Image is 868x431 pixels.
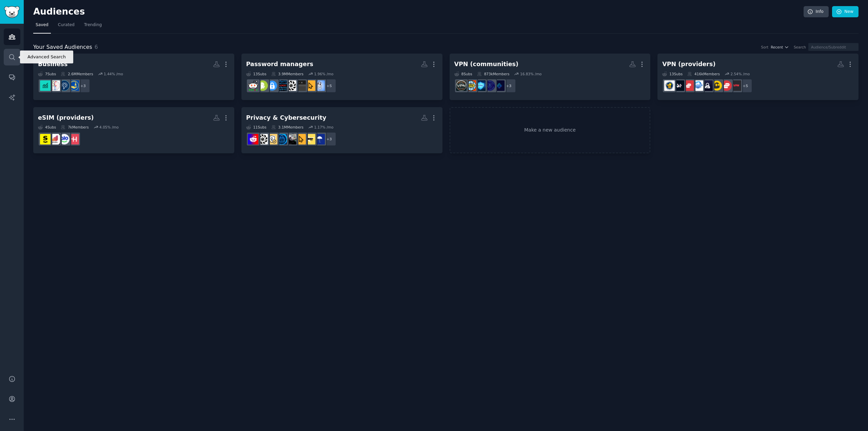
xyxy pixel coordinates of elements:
[50,80,60,91] img: SmallBusinessCanada
[687,72,720,76] div: 416k Members
[241,54,442,100] a: Password managers13Subs3.9MMembers1.96% /mo+5WindowsHelpCyberSecurityAdvicesoftwareprivacyPasswor...
[305,80,315,91] img: CyberSecurityAdvice
[761,45,769,50] div: Sort
[68,80,79,91] img: StartingBusiness
[520,72,542,76] div: 16.83 % /mo
[454,72,472,76] div: 8 Sub s
[664,80,675,91] img: mullvadvpn
[808,43,859,51] input: Audience/Subreddit
[38,60,67,68] div: Business
[267,80,277,91] img: PasswordManagers
[68,134,79,144] img: Holafly
[276,134,287,144] img: DigitalPrivacy
[804,6,829,18] a: Info
[477,72,510,76] div: 873k Members
[314,72,334,76] div: 1.96 % /mo
[56,20,77,34] a: Curated
[674,80,684,91] img: Windscribe
[450,107,651,154] a: Make a new audience
[702,80,713,91] img: torguard
[731,80,741,91] img: IVPN
[246,125,267,130] div: 11 Sub s
[454,60,519,68] div: VPN (communities)
[84,22,102,28] span: Trending
[314,80,325,91] img: WindowsHelp
[99,125,119,130] div: 4.05 % /mo
[502,79,516,93] div: + 3
[61,72,93,76] div: 2.6M Members
[4,6,20,18] img: GummySearch logo
[61,125,88,130] div: 7k Members
[241,107,442,154] a: Privacy & Cybersecurity11Subs3.1MMembers1.17% /mo+3europrivacyPrivacyTechTalkCyberSecurityAdvicec...
[257,134,268,144] img: privacy
[40,80,51,91] img: BusinessPH
[33,54,234,100] a: Business7Subs2.6MMembers1.44% /mo+3StartingBusinessEntrepreneurshipSmallBusinessCanadaBusinessPH
[246,72,267,76] div: 13 Sub s
[271,72,303,76] div: 3.9M Members
[104,72,123,76] div: 1.44 % /mo
[248,80,258,91] img: sysadmin
[738,79,752,93] div: + 5
[58,22,75,28] span: Curated
[683,80,694,91] img: Expressvpn
[657,54,859,100] a: VPN (providers)13Subs416kMembers2.54% /mo+5IVPNExpress_VPNCyberGhosttorguardAirVPNExpressvpnWinds...
[95,44,98,50] span: 6
[76,79,90,93] div: + 3
[276,80,287,91] img: Passwords
[286,80,296,91] img: privacy
[771,45,789,50] button: Recent
[314,134,325,144] img: europrivacy
[59,134,70,144] img: aloSIM
[322,79,336,93] div: + 5
[322,132,336,146] div: + 3
[771,45,783,50] span: Recent
[456,80,467,91] img: VPN
[267,134,277,144] img: PrivacyGuides
[305,134,315,144] img: PrivacyTechTalk
[33,43,92,52] span: Your Saved Audiences
[314,125,334,130] div: 1.17 % /mo
[36,22,48,28] span: Saved
[693,80,703,91] img: AirVPN
[248,134,258,144] img: cybersecurity
[38,114,94,122] div: eSIM (providers)
[257,80,268,91] img: androidapps
[246,114,327,122] div: Privacy & Cybersecurity
[295,80,306,91] img: software
[33,20,51,34] a: Saved
[832,6,859,18] a: New
[475,80,486,91] img: VPN_Support
[662,72,683,76] div: 13 Sub s
[271,125,303,130] div: 3.1M Members
[485,80,495,91] img: VPNsReddit
[494,80,505,91] img: vpnnetwork
[38,72,56,76] div: 7 Sub s
[246,60,313,68] div: Password managers
[82,20,104,34] a: Trending
[40,134,51,144] img: saily
[286,134,296,144] img: cybersecurity_news
[712,80,722,91] img: CyberGhost
[33,107,234,154] a: eSIM (providers)4Subs7kMembers4.05% /moHolaflyaloSIMAiralosaily
[33,6,804,17] h2: Audiences
[466,80,476,91] img: vpns
[450,54,651,100] a: VPN (communities)8Subs873kMembers16.83% /mo+3vpnnetworkVPNsRedditVPN_SupportvpnsVPN
[662,60,715,68] div: VPN (providers)
[59,80,70,91] img: Entrepreneurship
[730,72,750,76] div: 2.54 % /mo
[721,80,732,91] img: Express_VPN
[295,134,306,144] img: CyberSecurityAdvice
[38,125,56,130] div: 4 Sub s
[794,45,806,50] div: Search
[50,134,60,144] img: Airalo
